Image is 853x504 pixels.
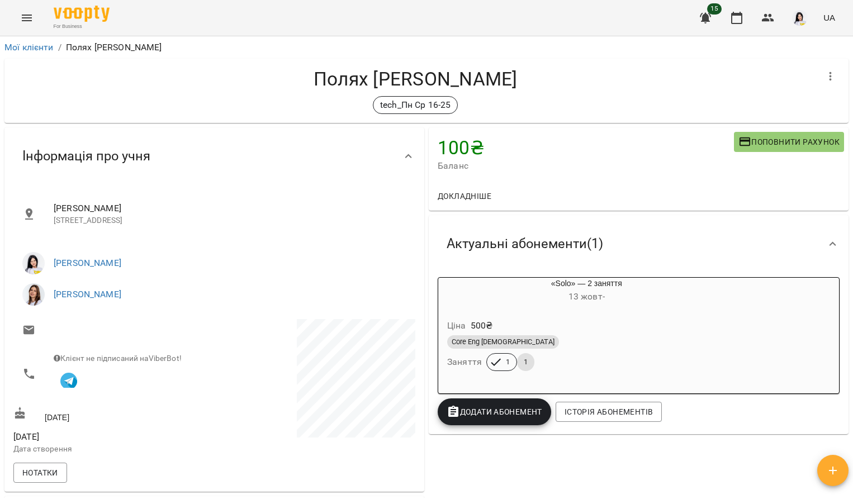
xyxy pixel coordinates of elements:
[429,215,849,273] div: Актуальні абонементи(1)
[707,3,722,15] span: 15
[4,127,424,185] div: Інформація про учня
[13,444,212,455] p: Дата створення
[447,318,466,334] h6: Ціна
[13,463,67,483] button: Нотатки
[438,159,734,173] span: Баланс
[22,148,150,165] span: Інформація про учня
[373,96,458,114] div: tech_Пн Ср 16-25
[380,98,451,112] p: tech_Пн Ср 16-25
[517,357,534,367] span: 1
[11,405,215,425] div: [DATE]
[438,278,735,305] div: «Solo» — 2 заняття
[438,136,734,159] h4: 100 ₴
[54,364,84,394] button: Клієнт підписаний на VooptyBot
[54,6,110,22] img: Voopty Logo
[447,354,482,370] h6: Заняття
[22,466,58,479] span: Нотатки
[54,354,182,363] span: Клієнт не підписаний на ViberBot!
[447,337,559,347] span: Core Eng [DEMOGRAPHIC_DATA]
[447,235,603,253] span: Актуальні абонементи ( 1 )
[66,41,162,54] p: Полях [PERSON_NAME]
[438,278,735,384] button: «Solo» — 2 заняття13 жовт- Ціна500₴Core Eng [DEMOGRAPHIC_DATA]Заняття11
[738,135,840,149] span: Поповнити рахунок
[54,23,110,30] span: For Business
[13,430,212,444] span: [DATE]
[447,405,542,419] span: Додати Абонемент
[471,319,493,332] p: 500 ₴
[438,398,551,425] button: Додати Абонемент
[792,10,808,26] img: 2db0e6d87653b6f793ba04c219ce5204.jpg
[22,252,45,274] img: Новицька Ольга Ігорівна
[823,12,835,23] span: UA
[54,202,406,215] span: [PERSON_NAME]
[22,283,45,306] img: Ванічкіна Маргарита Олександрівна
[4,42,54,53] a: Мої клієнти
[54,258,121,268] a: [PERSON_NAME]
[60,373,77,389] img: Telegram
[13,4,40,31] button: Menu
[54,215,406,226] p: [STREET_ADDRESS]
[13,68,817,91] h4: Полях [PERSON_NAME]
[438,189,491,203] span: Докладніше
[433,186,496,206] button: Докладніше
[499,357,516,367] span: 1
[568,291,605,302] span: 13 жовт -
[819,7,840,28] button: UA
[58,41,61,54] li: /
[556,402,662,422] button: Історія абонементів
[54,289,121,299] a: [PERSON_NAME]
[565,405,653,419] span: Історія абонементів
[4,41,849,54] nav: breadcrumb
[734,132,844,152] button: Поповнити рахунок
